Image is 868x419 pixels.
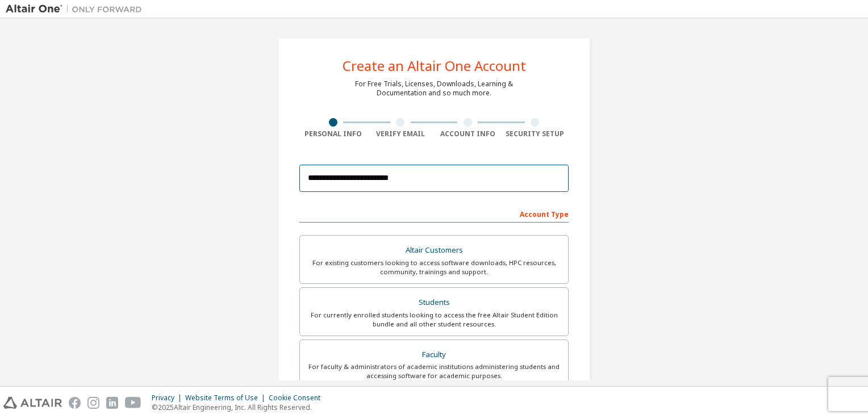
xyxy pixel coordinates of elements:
div: Faculty [307,347,561,363]
div: Students [307,295,561,311]
div: For existing customers looking to access software downloads, HPC resources, community, trainings ... [307,258,561,276]
div: Website Terms of Use [185,393,269,403]
div: Privacy [152,393,185,403]
div: Account Type [299,204,569,223]
div: Personal Info [299,129,367,139]
div: Create an Altair One Account [343,59,526,73]
div: For currently enrolled students looking to access the free Altair Student Edition bundle and all ... [307,311,561,329]
img: facebook.svg [69,397,81,409]
div: For Free Trials, Licenses, Downloads, Learning & Documentation and so much more. [355,79,513,98]
img: Altair One [6,3,148,15]
img: altair_logo.svg [3,397,62,409]
div: Security Setup [502,129,569,139]
img: linkedin.svg [106,397,118,409]
div: For faculty & administrators of academic institutions administering students and accessing softwa... [307,362,561,380]
div: Altair Customers [307,242,561,258]
p: © 2025 Altair Engineering, Inc. All Rights Reserved. [152,403,327,412]
img: instagram.svg [87,397,99,409]
div: Verify Email [367,129,435,139]
img: youtube.svg [125,397,141,409]
div: Account Info [434,129,502,139]
div: Cookie Consent [269,393,327,403]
